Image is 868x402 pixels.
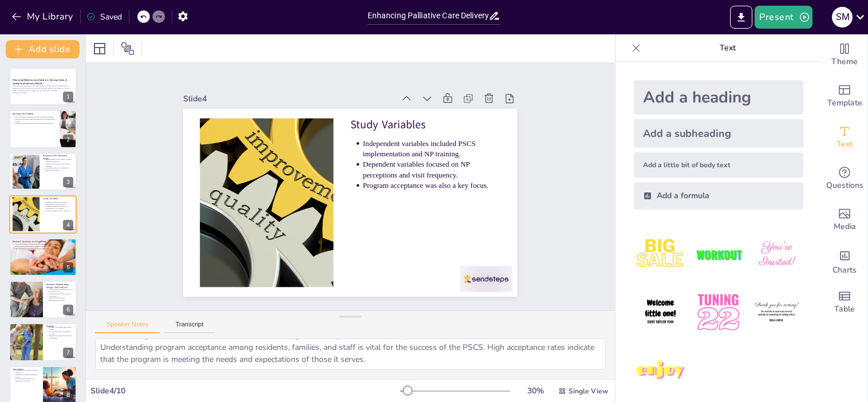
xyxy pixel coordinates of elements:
[13,112,57,115] p: Defining the Problem
[13,367,40,371] p: Conclusion
[822,241,867,282] div: Add charts and graphs
[569,387,608,396] span: Single View
[822,117,867,158] div: Add text boxes
[15,122,56,124] p: Unmanaged symptoms can lead to unnecessary hospitalizations.
[49,289,73,293] p: A quality improvement framework was used for the study.
[750,228,803,281] img: 3.jpeg
[46,325,73,328] p: Findings
[15,245,73,247] p: Expectations included enhanced symptom control.
[832,7,853,27] div: S M
[363,139,500,160] p: Independent variables included PSCS implementation and NP training.
[522,385,549,396] div: 30 %
[834,303,855,316] span: Table
[90,40,109,58] div: Layout
[833,264,857,277] span: Charts
[634,228,687,281] img: 1.jpeg
[9,110,77,148] div: 2
[63,177,73,187] div: 3
[45,202,73,206] p: Independent variables included PSCS implementation and NP training.
[634,182,803,210] div: Add a formula
[822,282,867,323] div: Add a table
[13,239,73,243] p: Research Question and Hypothesis
[368,7,489,24] input: Insert title
[634,119,803,148] div: Add a subheading
[15,377,40,381] p: Integrating resident feedback is important for evaluations.
[183,93,393,104] div: Slide 4
[692,286,745,339] img: 5.jpeg
[9,323,77,361] div: 7
[121,42,135,56] span: Position
[63,390,73,400] div: 8
[755,6,812,29] button: Present
[9,281,77,318] div: 6
[822,76,867,117] div: Add ready made slides
[13,85,73,92] p: This presentation addresses the implementation and evaluation of a Palliative and Supportive Care...
[822,158,867,199] div: Get real-time input from your audience
[13,92,73,94] p: Generated with [URL]
[827,97,862,109] span: Template
[45,163,73,167] p: Training nurse practitioners was a critical component.
[832,6,853,29] button: S M
[634,80,803,115] div: Add a heading
[692,228,745,281] img: 2.jpeg
[634,344,687,397] img: 7.jpeg
[15,369,40,373] p: Recommendations include expanding the PSCS.
[46,283,73,289] p: Research Methodology, Design, and Analyses
[49,326,73,330] p: The PSCS was feasible and positively received.
[90,385,400,396] div: Slide 4 / 10
[43,197,73,200] p: Study Variables
[95,338,606,370] textarea: The independent variables examined in this study, such as the implementation of the Palliative an...
[63,262,73,273] div: 5
[15,116,56,118] p: Many nursing home residents experience unmanaged symptoms.
[826,179,863,192] span: Questions
[63,220,73,230] div: 4
[45,210,73,212] p: Program acceptance was also a key focus.
[49,331,73,335] p: NPs conducted over 1,000 palliative care visits.
[45,167,73,171] p: Consultative support for residents and families was provided.
[86,11,122,22] div: Saved
[15,247,73,250] p: The hypothesis proposed positive outcomes from PSCS.
[837,138,853,151] span: Text
[834,220,856,233] span: Media
[822,199,867,241] div: Add images, graphics, shapes or video
[63,92,73,102] div: 1
[49,293,73,297] p: Survey data was collected to assess effectiveness.
[822,34,867,76] div: Change the overall theme
[13,78,68,85] strong: Enhancing Palliative Care Delivery in Nursing Homes: A Quality Improvement Initiative
[15,373,40,377] p: Enhancing NP training is essential for success.
[350,117,500,132] p: Study Variables
[49,335,73,339] p: Feedback from residents and families was favorable.
[43,154,73,160] p: Purpose of the Research Study
[634,152,803,178] div: Add a little bit of body text
[363,159,500,180] p: Dependent variables focused on NP perceptions and visit frequency.
[363,180,500,191] p: Program acceptance was also a key focus.
[9,153,77,191] div: 3
[15,243,73,245] p: The research question focused on NP-led palliative care improvement.
[9,68,77,105] div: 1
[63,305,73,315] div: 6
[750,286,803,339] img: 6.jpeg
[831,56,858,68] span: Theme
[15,118,56,122] p: Nursing home residents have inconsistent access to palliative care services.
[9,195,77,233] div: 4
[9,238,77,276] div: 5
[45,206,73,210] p: Dependent variables focused on NP perceptions and visit frequency.
[63,348,73,358] div: 7
[164,321,215,333] button: Transcript
[49,297,73,301] p: Emphasis was on practical implementation over trials.
[730,6,752,29] button: Export to PowerPoint
[634,286,687,339] img: 4.jpeg
[63,135,73,145] div: 2
[95,321,160,333] button: Speaker Notes
[9,7,78,26] button: My Library
[6,40,80,58] button: Add slide
[45,159,73,163] p: Implementation of PSCS aimed to enhance palliative care delivery.
[645,34,810,62] p: Text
